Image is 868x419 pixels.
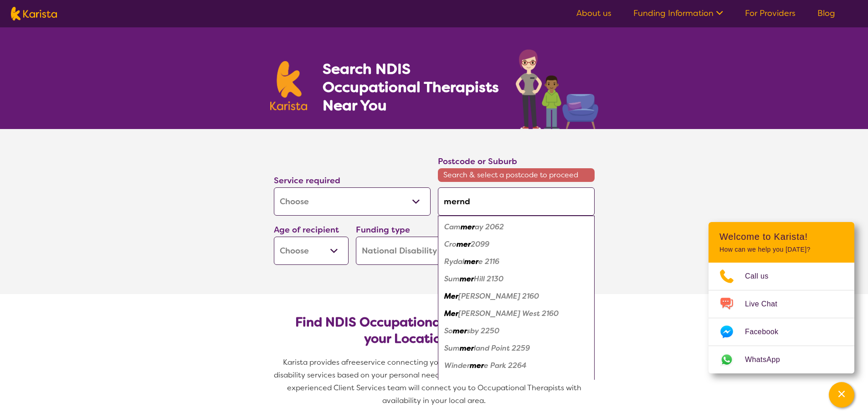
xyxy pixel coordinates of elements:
[484,361,527,370] em: e Park 2264
[453,326,467,336] em: mer
[444,257,464,266] em: Rydal
[474,274,503,284] em: Hill 2130
[346,357,360,367] span: free
[438,156,517,167] label: Postcode or Suburb
[442,357,590,374] div: Windermere Park 2264
[442,270,590,288] div: Summer Hill 2130
[444,361,470,370] em: Winder
[478,257,499,266] em: e 2116
[745,297,788,311] span: Live Chat
[444,274,460,284] em: Sum
[444,343,460,353] em: Sum
[442,218,590,236] div: Cammeray 2062
[829,382,854,408] button: Channel Menu
[458,291,539,301] em: [PERSON_NAME] 2160
[442,340,590,357] div: Summerland Point 2259
[274,357,596,405] span: service connecting you with Occupational Therapists and other disability services based on your p...
[458,309,559,318] em: [PERSON_NAME] West 2160
[444,309,458,318] em: Mer
[719,231,843,242] h2: Welcome to Karista!
[467,326,499,336] em: sby 2250
[709,222,854,373] div: Channel Menu
[442,305,590,322] div: Merrylands West 2160
[442,288,590,305] div: Merrylands 2160
[442,236,590,253] div: Cromer 2099
[460,274,474,284] em: mer
[442,322,590,340] div: Somersby 2250
[274,175,340,186] label: Service required
[457,239,471,249] em: mer
[356,224,410,235] label: Funding type
[474,343,530,353] em: land Point 2259
[444,378,454,388] em: Ca
[454,378,468,388] em: mer
[470,361,484,370] em: mer
[11,7,57,21] img: Karista logo
[444,291,458,301] em: Mer
[719,246,843,253] p: How can we help you [DATE]?
[444,239,457,249] em: Cro
[471,239,489,249] em: 2099
[323,60,500,114] h1: Search NDIS Occupational Therapists Near You
[274,224,339,235] label: Age of recipient
[464,257,478,266] em: mer
[460,343,474,353] em: mer
[475,222,504,232] em: ay 2062
[576,8,611,19] a: About us
[633,8,723,19] a: Funding Information
[709,346,854,373] a: Web link opens in a new tab.
[709,263,854,373] ul: Choose channel
[281,314,587,347] h2: Find NDIS Occupational Therapists based on your Location & Needs
[745,325,789,339] span: Facebook
[461,222,475,232] em: mer
[283,357,346,367] span: Karista provides a
[444,326,453,336] em: So
[438,168,595,182] span: Search & select a postcode to proceed
[516,49,598,129] img: occupational-therapy
[468,378,515,388] em: on Park 2285
[270,61,308,110] img: Karista logo
[817,8,835,19] a: Blog
[442,253,590,270] div: Rydalmere 2116
[745,353,791,367] span: WhatsApp
[444,222,461,232] em: Cam
[442,374,590,392] div: Cameron Park 2285
[438,187,595,216] input: Type
[745,269,780,283] span: Call us
[745,8,796,19] a: For Providers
